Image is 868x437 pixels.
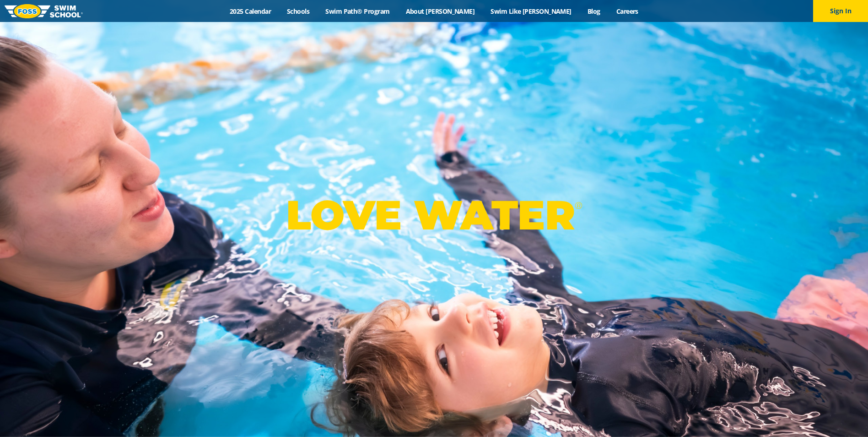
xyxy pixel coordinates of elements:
img: FOSS Swim School Logo [5,4,83,18]
a: Careers [608,7,646,16]
sup: ® [575,200,582,211]
a: 2025 Calendar [222,7,279,16]
a: Swim Path® Program [318,7,398,16]
a: Swim Like [PERSON_NAME] [483,7,580,16]
p: LOVE WATER [286,191,582,240]
a: Blog [579,7,608,16]
a: Schools [279,7,318,16]
a: About [PERSON_NAME] [398,7,483,16]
